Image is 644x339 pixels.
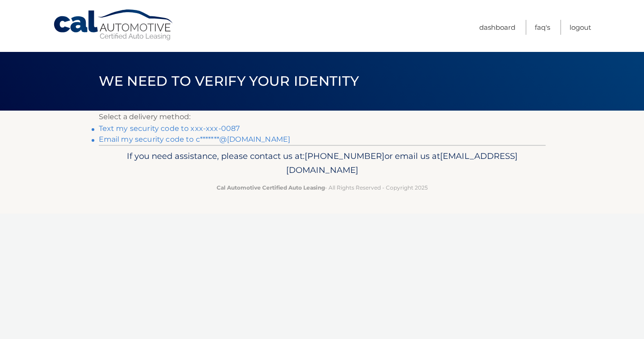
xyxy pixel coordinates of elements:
a: Email my security code to c*******@[DOMAIN_NAME] [99,135,291,144]
strong: Cal Automotive Certified Auto Leasing [217,184,325,191]
span: [PHONE_NUMBER] [305,151,385,161]
p: If you need assistance, please contact us at: or email us at [105,149,540,178]
a: FAQ's [535,20,550,35]
span: We need to verify your identity [99,73,359,89]
a: Logout [570,20,591,35]
a: Text my security code to xxx-xxx-0087 [99,124,240,133]
p: Select a delivery method: [99,111,546,123]
a: Cal Automotive [53,9,175,41]
a: Dashboard [479,20,515,35]
p: - All Rights Reserved - Copyright 2025 [105,183,540,192]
